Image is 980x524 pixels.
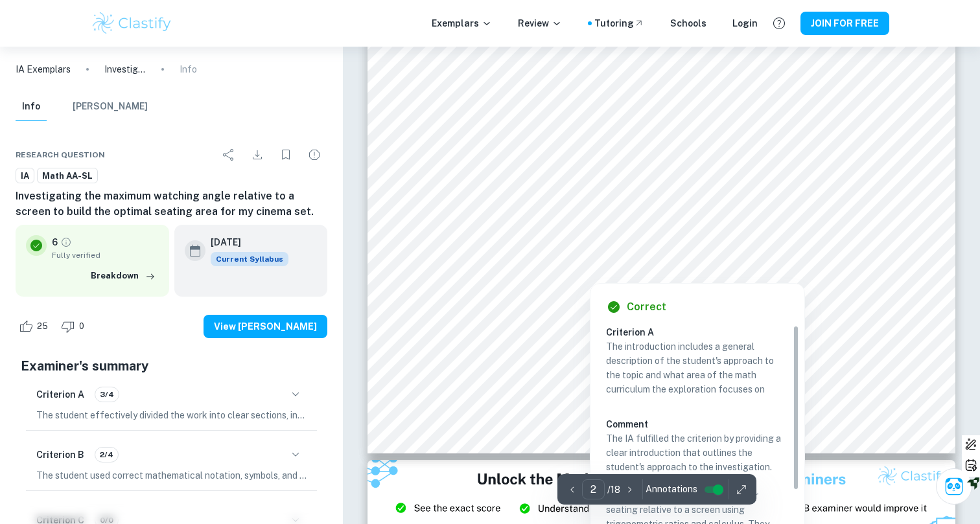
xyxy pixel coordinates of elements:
[732,16,758,30] a: Login
[37,168,98,184] a: Math AA-SL
[72,320,91,333] span: 0
[52,235,58,249] p: 6
[36,468,307,483] p: The student used correct mathematical notation, symbols, and terminology but included an unnecess...
[301,142,327,168] div: Report issue
[52,249,159,261] span: Fully verified
[95,389,119,400] span: 3/4
[95,449,118,461] span: 2/4
[58,316,91,337] div: Dislike
[16,149,105,161] span: Research question
[768,12,790,34] button: Help and Feedback
[16,316,55,337] div: Like
[606,417,789,431] h6: Comment
[646,483,697,496] span: Annotations
[273,142,299,168] div: Bookmark
[211,252,288,266] span: Current Syllabus
[244,142,270,168] div: Download
[216,142,242,168] div: Share
[16,62,71,76] a: IA Exemplars
[16,168,34,184] a: IA
[21,356,322,376] h5: Examiner's summary
[180,62,197,76] p: Info
[936,468,972,505] button: Ask Clai
[606,339,789,396] p: The introduction includes a general description of the student's approach to the topic and what a...
[73,93,148,121] button: [PERSON_NAME]
[204,315,327,338] button: View [PERSON_NAME]
[670,16,706,30] a: Schools
[36,387,84,402] h6: Criterion A
[211,252,288,266] div: This exemplar is based on the current syllabus. Feel free to refer to it for inspiration/ideas wh...
[16,93,47,121] button: Info
[60,236,72,248] a: Grade fully verified
[432,16,492,30] p: Exemplars
[16,170,34,183] span: IA
[800,12,889,35] button: JOIN FOR FREE
[87,266,159,286] button: Breakdown
[30,320,55,333] span: 25
[16,188,327,220] h6: Investigating the maximum watching angle relative to a screen to build the optimal seating area f...
[38,170,97,183] span: Math AA-SL
[104,62,146,76] p: Investigating the maximum watching angle relative to a screen to build the optimal seating area f...
[91,10,173,36] img: Clastify logo
[36,448,84,462] h6: Criterion B
[627,299,666,315] h6: Correct
[594,16,644,30] a: Tutoring
[607,483,620,497] p: / 18
[606,325,799,339] h6: Criterion A
[211,235,278,249] h6: [DATE]
[518,16,562,30] p: Review
[36,408,307,422] p: The student effectively divided the work into clear sections, including an introduction, body, an...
